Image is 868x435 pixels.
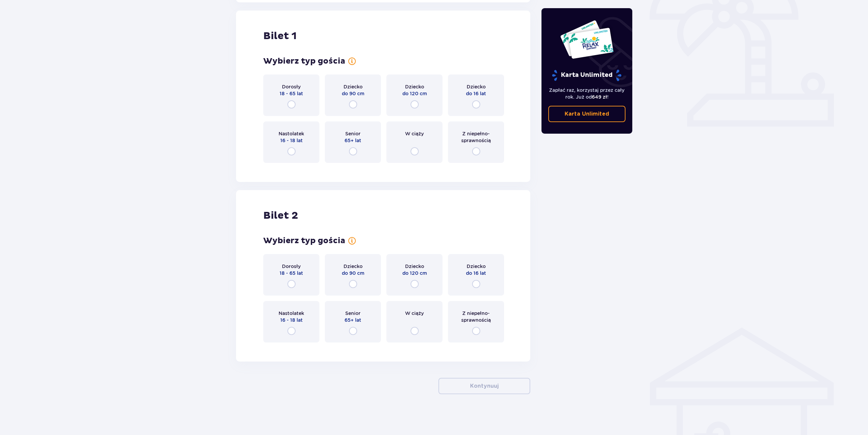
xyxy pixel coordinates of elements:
span: Dorosły [282,263,301,270]
span: Dziecko [467,263,486,270]
span: Z niepełno­sprawnością [454,310,498,323]
span: Dziecko [467,83,486,90]
span: 18 - 65 lat [280,270,303,277]
p: Zapłać raz, korzystaj przez cały rok. Już od ! [548,87,626,100]
a: Karta Unlimited [548,106,626,122]
span: Dziecko [405,83,424,90]
span: 16 - 18 lat [280,137,303,144]
span: Senior [345,130,361,137]
span: 65+ lat [345,137,361,144]
span: do 120 cm [402,270,427,277]
p: Karta Unlimited [551,69,622,81]
span: Dziecko [344,263,363,270]
p: Karta Unlimited [565,110,609,118]
button: Kontynuuj [438,378,530,394]
span: 649 zł [592,94,607,100]
span: W ciąży [405,310,424,317]
span: do 90 cm [342,270,364,277]
span: Dziecko [344,83,363,90]
h3: Wybierz typ gościa [263,236,345,246]
span: 16 - 18 lat [280,317,303,323]
span: Dorosły [282,83,301,90]
span: Nastolatek [279,310,304,317]
img: Dwie karty całoroczne do Suntago z napisem 'UNLIMITED RELAX', na białym tle z tropikalnymi liśćmi... [560,20,614,59]
span: do 16 lat [466,90,486,97]
span: Z niepełno­sprawnością [454,130,498,144]
p: Kontynuuj [470,382,499,390]
span: do 120 cm [402,90,427,97]
span: do 90 cm [342,90,364,97]
span: Dziecko [405,263,424,270]
h3: Wybierz typ gościa [263,56,345,66]
span: 18 - 65 lat [280,90,303,97]
span: W ciąży [405,130,424,137]
span: 65+ lat [345,317,361,323]
span: Nastolatek [279,130,304,137]
span: do 16 lat [466,270,486,277]
h2: Bilet 2 [263,209,298,222]
h2: Bilet 1 [263,30,297,43]
span: Senior [345,310,361,317]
